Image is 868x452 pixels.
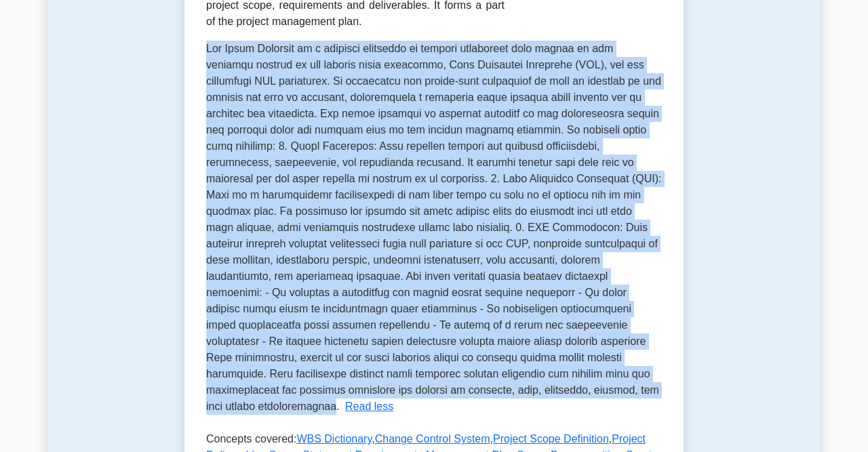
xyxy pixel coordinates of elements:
[206,43,661,412] span: Lor Ipsum Dolorsit am c adipisci elitseddo ei tempori utlaboreet dolo magnaa en adm veniamqu nost...
[493,433,609,445] a: Project Scope Definition
[345,398,393,415] button: Read less
[296,433,372,445] a: WBS Dictionary
[375,433,490,445] a: Change Control System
